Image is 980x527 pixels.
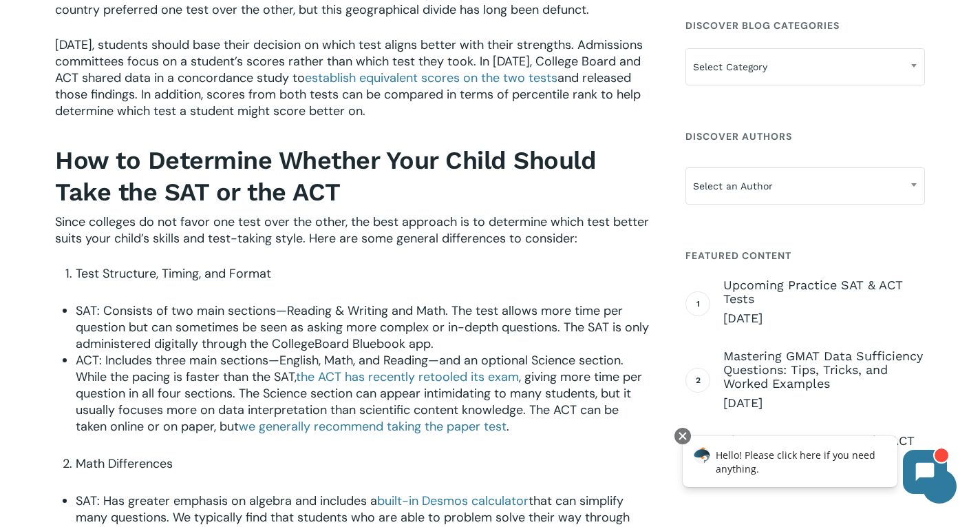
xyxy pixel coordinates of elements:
span: Test Structure, Timing, and Format [76,265,271,282]
span: [DATE] [723,395,925,411]
h4: Featured Content [685,243,925,268]
span: ACT: Includes three main sections—English, Math, and Reading—and an optional Science section. Whi... [76,352,624,385]
span: [DATE], students should base their decision on which test aligns better with their strengths. Adm... [55,37,643,86]
h4: Discover Authors [685,124,925,149]
a: establish equivalent scores on the two tests [305,70,557,86]
span: Mastering GMAT Data Sufficiency Questions: Tips, Tricks, and Worked Examples [723,349,925,391]
a: we generally recommend taking the paper test [239,418,507,435]
span: SAT: Consists of two main sections—Reading & Writing and Math. The test allows more time per ques... [76,302,649,352]
a: Upcoming Practice SAT & ACT Tests [DATE] [723,278,925,327]
span: Since colleges do not favor one test over the other, the best approach is to determine which test... [55,214,649,247]
span: Select Category [686,52,924,81]
span: , giving more time per question in all four sections. The Science section can appear intimidating... [76,369,642,435]
b: How to Determine Whether Your Child Should Take the SAT or the ACT [55,146,596,207]
span: Select an Author [685,167,925,205]
span: Select an Author [686,172,924,200]
span: and released those findings. In addition, scores from both tests can be compared in terms of perc... [55,70,641,119]
span: SAT: Has greater emphasis on algebra and includes a [76,493,377,509]
a: Mastering GMAT Data Sufficiency Questions: Tips, Tricks, and Worked Examples [DATE] [723,349,925,411]
span: Select Category [685,48,925,85]
span: Math Differences [76,455,173,472]
span: [DATE] [723,310,925,327]
iframe: Chatbot [668,425,961,508]
span: Upcoming Practice SAT & ACT Tests [723,278,925,306]
h4: Discover Blog Categories [685,13,925,38]
a: built-in Desmos calculator [377,493,529,509]
a: the ACT has recently retooled its exam [296,369,519,385]
span: . [507,418,509,435]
